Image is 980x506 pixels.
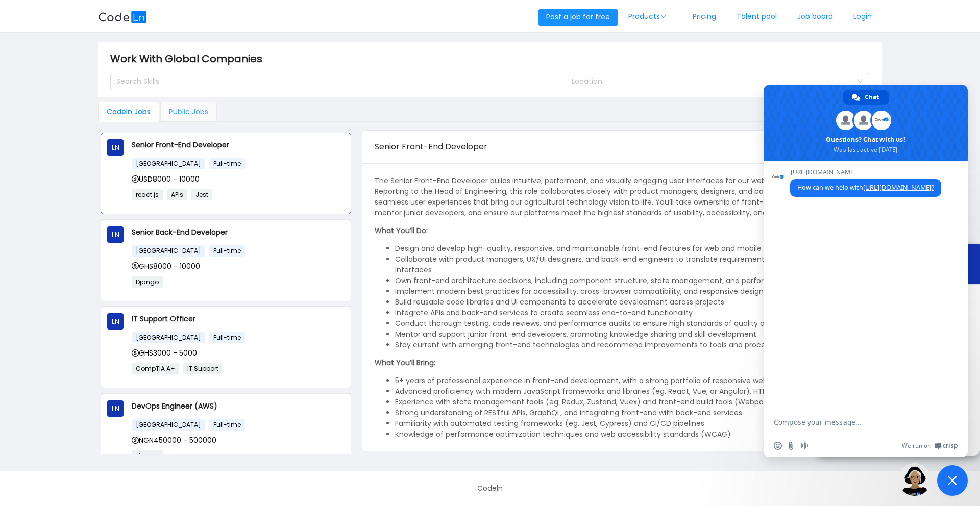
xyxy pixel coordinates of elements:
span: CompTIA A+ [132,363,179,374]
div: Close chat [937,465,968,496]
p: Senior Front-End Developer [132,139,345,150]
span: GHS8000 - 10000 [132,261,200,271]
li: Build reusable code libraries and UI components to accelerate development across projects [395,297,869,308]
span: Work With Global Companies [110,50,268,67]
span: Full-time [209,419,245,431]
li: Conduct thorough testing, code reviews, and performance audits to ensure high standards of qualit... [395,318,869,329]
li: Mentor and support junior front-end developers, promoting knowledge sharing and skill development [395,329,869,340]
div: Search Skills [116,76,551,86]
span: Crisp [943,442,958,450]
i: icon: down [660,14,667,19]
span: react js [132,189,163,200]
li: Stay current with emerging front-end technologies and recommend improvements to tools and processes [395,340,869,350]
a: Post a job for free [538,12,618,22]
span: We run on [902,442,931,450]
span: Senior Front-End Developer [375,141,487,153]
textarea: Compose your message... [774,418,935,427]
div: Codeln Jobs [98,102,159,122]
i: icon: dollar [132,175,139,183]
span: [GEOGRAPHIC_DATA] [132,419,205,431]
div: Public Jobs [160,102,217,122]
span: devops [132,450,163,462]
span: GHS3000 - 5000 [132,348,197,358]
span: LN [112,139,119,156]
div: Chat [843,90,889,105]
span: Chat [865,90,879,105]
li: Integrate APIs and back-end services to create seamless end-to-end functionality [395,308,869,318]
img: logobg.f302741d.svg [98,11,147,23]
li: Implement modern best practices for accessibility, cross-browser compatibility, and responsive de... [395,286,869,297]
p: The Senior Front-End Developer builds intuitive, performant, and visually engaging user interface... [375,175,869,218]
li: Advanced proficiency with modern JavaScript frameworks and libraries (eg. React, Vue, or Angular)... [395,386,869,397]
li: Familiarity with automated testing frameworks (eg. Jest, Cypress) and CI/CD pipelines [395,418,869,429]
button: Post a job for free [538,9,618,26]
i: icon: dollar [132,437,139,444]
span: LN [112,313,119,330]
li: Experience with state management tools (eg. Redux, Zustand, Vuex) and front-end build tools (Webp... [395,397,869,408]
li: Collaborate with product managers, UX/UI designers, and back-end engineers to translate requireme... [395,254,869,275]
strong: What You’ll Bring: [375,358,435,368]
div: Location [572,76,852,86]
span: [GEOGRAPHIC_DATA] [132,332,205,343]
span: How can we help with [797,183,934,192]
p: IT Support Officer [132,313,345,324]
span: [URL][DOMAIN_NAME] [790,169,941,176]
p: Senior Back-End Developer [132,226,345,238]
i: icon: down [857,78,863,85]
span: NGN450000 - 500000 [132,435,216,445]
strong: What You’ll Do: [375,225,428,236]
span: Full-time [209,158,245,169]
span: [GEOGRAPHIC_DATA] [132,158,205,169]
span: Django [132,276,163,288]
a: [URL][DOMAIN_NAME]? [863,183,934,192]
span: LN [112,226,119,243]
span: USD8000 - 10000 [132,174,200,184]
a: We run onCrisp [902,442,958,450]
i: icon: dollar [132,262,139,269]
span: [GEOGRAPHIC_DATA] [132,245,205,257]
span: Audio message [800,442,808,450]
li: Design and develop high-quality, responsive, and maintainable front-end features for web and mobi... [395,243,869,254]
p: DevOps Engineer (AWS) [132,400,345,412]
span: Full-time [209,332,245,343]
img: ground.ddcf5dcf.png [898,463,931,496]
span: Send a file [787,442,795,450]
span: IT Support [183,363,223,374]
i: icon: dollar [132,349,139,357]
span: LN [112,400,119,417]
span: APIs [167,189,187,200]
li: Own front-end architecture decisions, including component structure, state management, and perfor... [395,275,869,286]
span: Jest [191,189,212,200]
li: Strong understanding of RESTful APIs, GraphQL, and integrating front-end with back-end services [395,408,869,418]
span: Full-time [209,245,245,257]
li: 5+ years of professional experience in front-end development, with a strong portfolio of responsi... [395,375,869,386]
li: Knowledge of performance optimization techniques and web accessibility standards (WCAG) [395,429,869,440]
span: Insert an emoji [774,442,782,450]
